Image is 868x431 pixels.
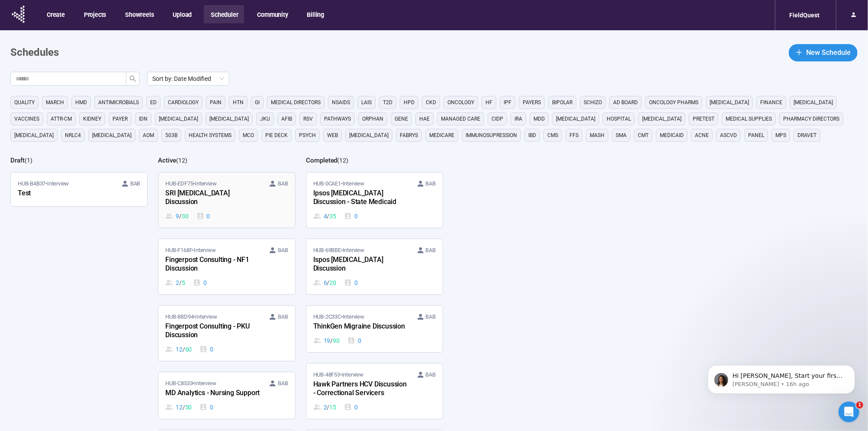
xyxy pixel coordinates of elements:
span: AFIB [281,115,292,123]
button: Community [250,5,294,23]
span: pharmacy directors [783,115,839,123]
span: MPS [775,131,786,140]
span: HF [485,98,492,107]
span: LAIs [361,98,372,107]
span: CIDP [492,115,503,123]
span: medicare [429,131,454,140]
span: acne [695,131,709,140]
h2: Draft [10,156,25,164]
span: Sort by: Date Modified [152,72,224,85]
span: PIE Deck [265,131,288,140]
span: / [179,278,182,287]
div: 0 [199,345,213,354]
div: 9 [165,211,188,221]
div: 0 [193,278,207,287]
span: HUB-0CAE1 • Interview [313,179,364,188]
span: [MEDICAL_DATA] [556,115,595,123]
span: CMT [638,131,649,140]
span: HTN [233,98,244,107]
span: [MEDICAL_DATA] [92,131,132,140]
span: 1 [856,402,863,409]
span: HUB-69BBE • Interview [313,246,364,255]
button: Projects [77,5,112,23]
span: finance [760,98,782,107]
span: RSV [303,115,313,123]
span: BAB [278,246,288,255]
span: ( 12 ) [338,157,349,164]
button: search [126,72,140,86]
div: FieldQuest [784,7,825,23]
span: 50 [185,402,192,412]
span: New Schedule [806,47,851,58]
div: 12 [165,345,192,354]
button: plusNew Schedule [789,44,858,61]
span: fabrys [400,131,418,140]
div: 12 [165,402,192,412]
span: IPF [504,98,511,107]
span: / [327,402,329,412]
span: HUB-F168F • Interview [165,246,215,255]
span: vaccines [14,115,39,123]
iframe: Intercom notifications message [695,347,868,408]
span: T2D [383,98,392,107]
span: HOSpital [607,115,631,123]
span: 35 [329,211,336,221]
button: Billing [300,5,331,23]
button: Upload [166,5,198,23]
span: March [46,98,64,107]
a: HUB-2C33C•Interview BABThinkGen Migraine Discussion19 / 900 [306,306,443,352]
div: 0 [347,336,361,345]
span: 5 [182,278,185,287]
div: 2 [313,402,336,412]
div: 6 [313,278,336,287]
a: HUB-C8533•Interview BABMD Analytics - Nursing Support12 / 500 [158,372,295,419]
span: BAB [130,179,140,188]
span: plus [796,49,803,56]
span: / [327,278,329,287]
span: BAB [426,246,436,255]
span: 90 [333,336,340,345]
a: HUB-69BBE•Interview BABIspos [MEDICAL_DATA] Discussion6 / 200 [306,239,443,294]
span: [MEDICAL_DATA] [349,131,389,140]
span: HPD [404,98,415,107]
span: PAIN [210,98,222,107]
span: Oncology Pharms [649,98,698,107]
span: dravet [797,131,817,140]
span: Payer [113,115,128,123]
div: Ispos [MEDICAL_DATA] Discussion [313,255,408,275]
span: [MEDICAL_DATA] [794,98,833,107]
span: HUB-EDF75 • Interview [165,179,216,188]
span: Health Systems [189,131,231,140]
span: Cardiology [168,98,199,107]
span: hae [419,115,430,123]
iframe: Intercom live chat [839,402,859,422]
span: search [129,75,136,82]
span: kidney [83,115,101,123]
span: IDN [139,115,148,123]
span: NRLC4 [65,131,81,140]
div: 4 [313,211,336,221]
span: MCO [243,131,254,140]
span: medical directors [271,98,321,107]
a: HUB-48F53•Interview BABHawk Partners HCV Discussion - Correctional Servicers2 / 150 [306,364,443,419]
span: Payers [523,98,541,107]
a: HUB-0CAE1•Interview BABIpsos [MEDICAL_DATA] Discussion - State Medicaid4 / 350 [306,172,443,228]
div: SRI [MEDICAL_DATA] Discussion [165,188,260,208]
span: QUALITY [14,98,35,107]
div: ThinkGen Migraine Discussion [313,321,408,332]
span: BAB [426,370,436,379]
div: 0 [196,211,210,221]
span: psych [299,131,316,140]
span: MDD [534,115,545,123]
span: / [183,345,185,354]
span: HUB-48F53 • Interview [313,370,363,379]
span: pretest [693,115,714,123]
span: 15 [329,402,336,412]
span: MASH [590,131,604,140]
span: ED [150,98,157,107]
span: IRA [514,115,522,123]
div: 0 [199,402,213,412]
